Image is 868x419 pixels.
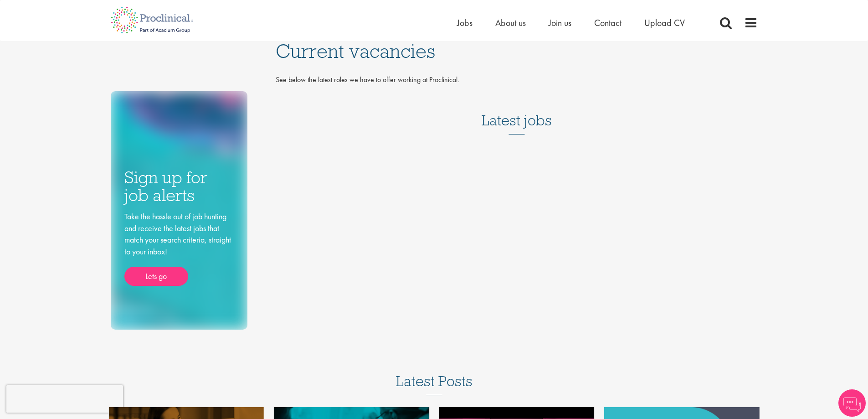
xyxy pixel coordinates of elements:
[124,211,234,286] div: Take the hassle out of job hunting and receive the latest jobs that match your search criteria, s...
[549,17,571,29] a: Join us
[276,75,758,85] p: See below the latest roles we have to offer working at Proclinical.
[594,17,621,29] a: Contact
[838,389,866,417] img: Chatbot
[124,267,188,286] a: Lets go
[124,169,234,204] h3: Sign up for job alerts
[457,17,473,29] a: Jobs
[6,385,123,413] iframe: reCAPTCHA
[276,39,435,63] span: Current vacancies
[396,373,473,395] h3: Latest Posts
[495,17,526,29] a: About us
[644,17,685,29] a: Upload CV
